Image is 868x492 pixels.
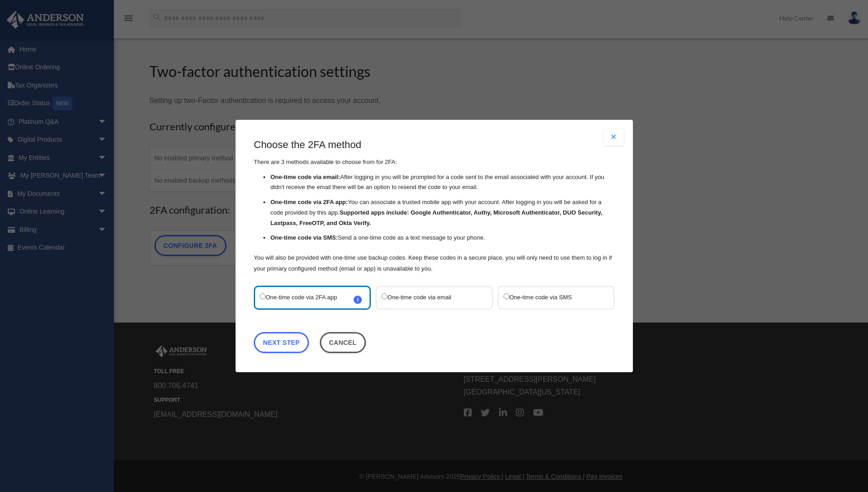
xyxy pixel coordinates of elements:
[270,197,615,228] li: You can associate a trusted mobile app with your account. After logging in you will be asked for ...
[354,296,362,304] span: i
[604,129,624,145] button: Close modal
[270,233,615,244] li: Send a one-time code as a text message to your phone.
[270,209,602,226] strong: Supported apps include: Google Authenticator, Authy, Microsoft Authenticator, DUO Security, Lastp...
[254,138,615,274] div: There are 3 methods available to choose from for 2FA:
[254,138,615,152] h3: Choose the 2FA method
[270,199,348,205] strong: One-time code via 2FA app:
[270,235,338,241] strong: One-time code via SMS:
[270,172,615,193] li: After logging in you will be prompted for a code sent to the email associated with your account. ...
[503,293,509,299] input: One-time code via SMS
[260,293,266,299] input: One-time code via 2FA appi
[319,332,365,353] button: Close this dialog window
[254,252,615,274] p: You will also be provided with one-time use backup codes. Keep these codes in a secure place, you...
[503,292,599,304] label: One-time code via SMS
[381,292,478,304] label: One-time code via email
[381,293,387,299] input: One-time code via email
[260,292,356,304] label: One-time code via 2FA app
[270,174,340,180] strong: One-time code via email:
[254,332,309,353] a: Next Step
